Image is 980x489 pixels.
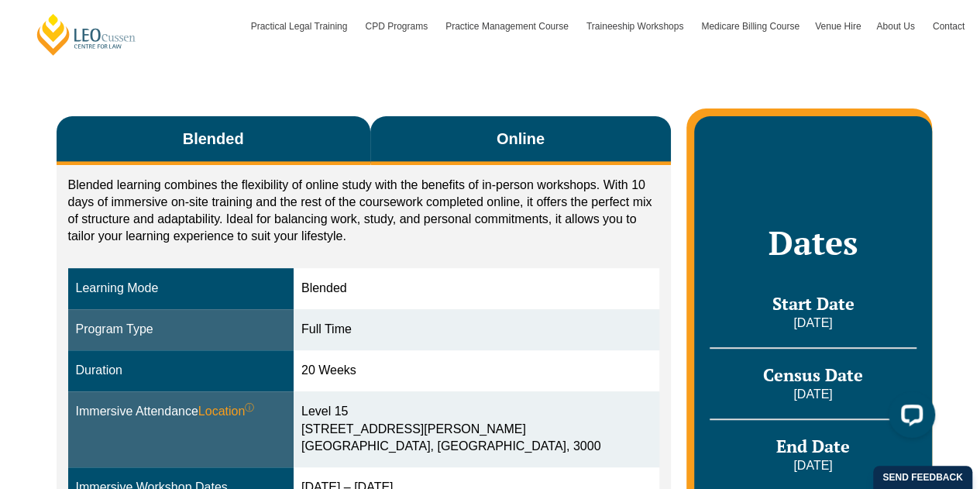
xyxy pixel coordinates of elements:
[68,177,660,245] p: Blended learning combines the flexibility of online study with the benefits of in-person workshop...
[301,321,652,339] div: Full Time
[710,386,916,403] p: [DATE]
[807,4,868,49] a: Venue Hire
[357,4,438,49] a: CPD Programs
[876,385,941,450] iframe: LiveChat chat widget
[710,457,916,474] p: [DATE]
[76,280,286,298] div: Learning Mode
[776,435,850,457] span: End Date
[693,4,807,49] a: Medicare Billing Course
[710,223,916,262] h2: Dates
[76,362,286,380] div: Duration
[772,292,854,315] span: Start Date
[183,128,244,150] span: Blended
[579,4,693,49] a: Traineeship Workshops
[301,280,652,298] div: Blended
[198,403,255,421] span: Location
[925,4,972,49] a: Contact
[243,4,358,49] a: Practical Legal Training
[763,363,863,386] span: Census Date
[438,4,579,49] a: Practice Management Course
[497,128,545,150] span: Online
[35,12,138,57] a: [PERSON_NAME] Centre for Law
[301,362,652,380] div: 20 Weeks
[868,4,924,49] a: About Us
[76,321,286,339] div: Program Type
[76,403,286,421] div: Immersive Attendance
[301,403,652,456] div: Level 15 [STREET_ADDRESS][PERSON_NAME] [GEOGRAPHIC_DATA], [GEOGRAPHIC_DATA], 3000
[245,402,254,413] sup: ⓘ
[710,315,916,332] p: [DATE]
